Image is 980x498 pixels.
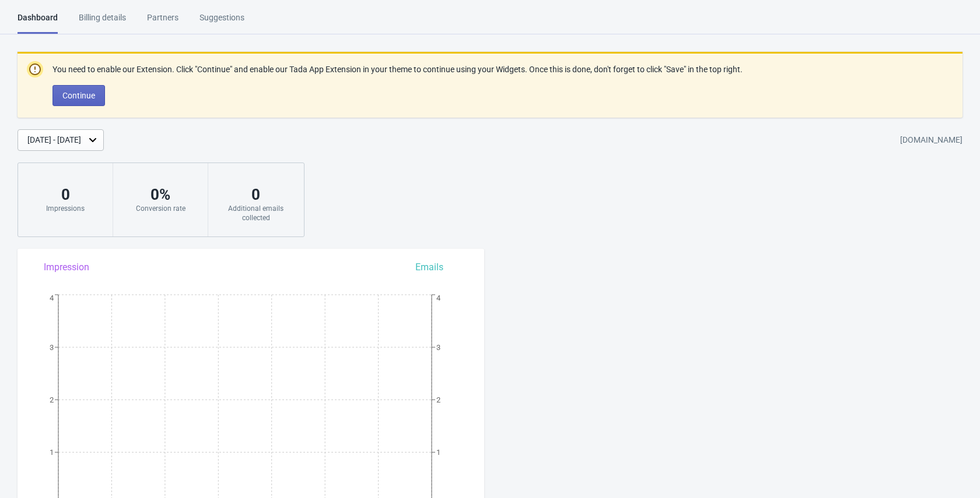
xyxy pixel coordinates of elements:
[125,204,196,213] div: Conversion rate
[30,204,101,213] div: Impressions
[147,12,178,32] div: Partners
[220,185,292,204] div: 0
[30,185,101,204] div: 0
[436,343,440,352] tspan: 3
[50,294,54,302] tspan: 4
[436,294,441,302] tspan: 4
[50,395,54,404] tspan: 2
[79,12,126,32] div: Billing details
[436,448,440,457] tspan: 1
[220,204,292,222] div: Additional emails collected
[52,85,105,106] button: Continue
[900,130,963,151] div: [DOMAIN_NAME]
[50,343,54,352] tspan: 3
[199,12,244,32] div: Suggestions
[17,12,58,34] div: Dashboard
[62,91,95,100] span: Continue
[436,395,440,404] tspan: 2
[52,63,743,76] p: You need to enable our Extension. Click "Continue" and enable our Tada App Extension in your them...
[50,448,54,457] tspan: 1
[27,134,81,146] div: [DATE] - [DATE]
[125,185,196,204] div: 0 %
